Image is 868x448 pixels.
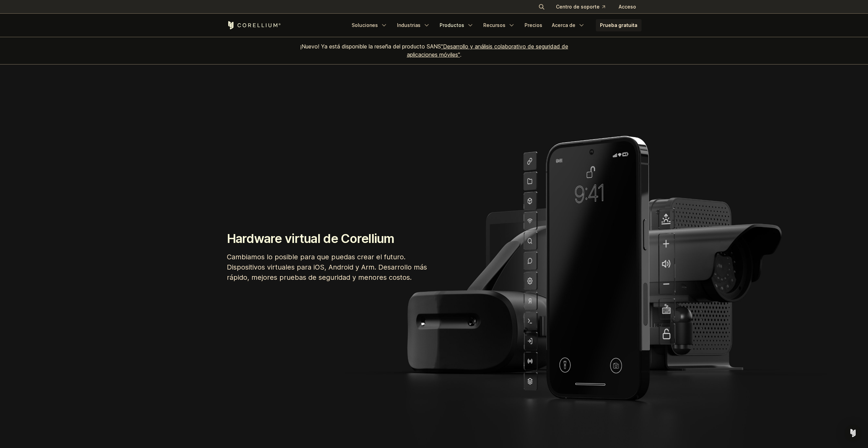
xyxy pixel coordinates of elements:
[552,22,575,28] font: Acerca de
[227,21,281,29] a: Inicio de Corellium
[397,22,421,28] font: Industrias
[227,253,427,281] font: Cambiamos lo posible para que puedas crear el futuro. Dispositivos virtuales para iOS, Android y ...
[600,22,637,28] font: Prueba gratuita
[525,22,542,28] font: Precios
[845,425,861,441] div: Open Intercom Messenger
[619,4,636,10] font: Acceso
[556,4,600,10] font: Centro de soporte
[483,22,505,28] font: Recursos
[407,43,568,58] a: "Desarrollo y análisis colaborativo de seguridad de aplicaciones móviles"
[530,1,642,13] div: Menú de navegación
[440,22,464,28] font: Productos
[348,19,642,31] div: Menú de navegación
[300,43,441,50] font: ¡Nuevo! Ya está disponible la reseña del producto SANS
[535,1,548,13] button: Buscar
[460,51,461,58] font: .
[227,231,395,246] font: Hardware virtual de Corellium
[352,22,378,28] font: Soluciones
